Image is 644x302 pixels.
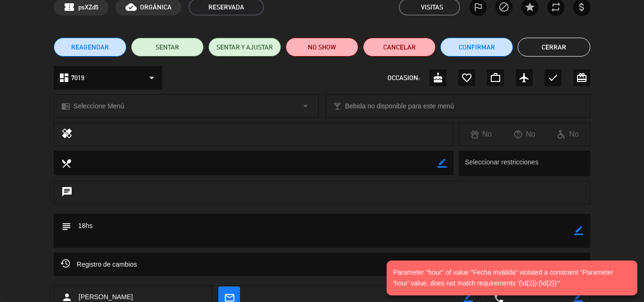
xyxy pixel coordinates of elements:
div: No [546,128,590,140]
button: Confirmar [440,38,513,57]
i: local_bar [333,102,342,111]
i: healing [61,128,73,141]
span: OCCASION: [388,73,420,83]
i: check [547,72,559,83]
span: Registro de cambios [61,259,137,270]
i: cloud_done [125,1,137,13]
i: arrow_drop_down [146,72,157,83]
span: REAGENDAR [71,42,109,52]
span: Seleccione Menú [74,101,124,112]
i: attach_money [576,1,587,13]
i: cake [432,72,444,83]
i: arrow_drop_down [300,100,311,112]
i: work_outline [490,72,501,83]
i: airplanemode_active [519,72,530,83]
i: outlined_flag [472,1,484,13]
i: favorite_border [461,72,472,83]
i: border_color [574,226,583,235]
i: chat [61,186,73,199]
span: Bebida no disponible para este menú [345,101,454,112]
span: psXZd5 [78,2,99,13]
i: chrome_reader_mode [61,102,70,111]
i: dashboard [58,72,70,83]
i: subject [61,221,71,231]
button: NO SHOW [286,38,358,57]
button: REAGENDAR [54,38,126,57]
i: repeat [550,1,561,13]
i: card_giftcard [576,72,587,83]
span: 7019 [71,73,84,83]
i: star [524,1,536,13]
i: block [498,1,510,13]
span: confirmation_number [64,1,75,13]
em: Visitas [421,2,443,13]
span: ORGÁNICA [140,2,172,13]
button: Cerrar [518,38,590,57]
button: SENTAR Y AJUSTAR [208,38,281,57]
i: border_color [438,159,446,168]
button: SENTAR [131,38,204,57]
div: No [459,128,503,140]
i: local_dining [61,158,71,168]
notyf-toast: Parameter "hour" of value "Fecha inválida" violated a constraint "Parameter 'hour' value, does no... [387,261,637,295]
button: Cancelar [363,38,436,57]
div: No [503,128,546,140]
